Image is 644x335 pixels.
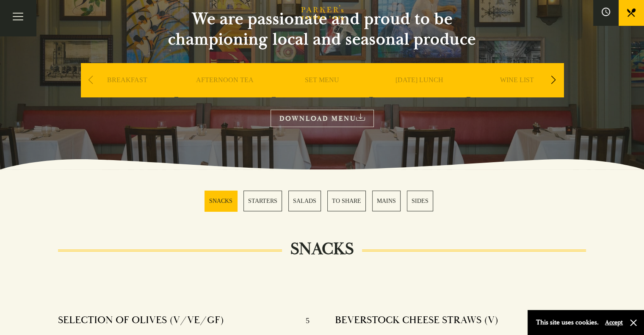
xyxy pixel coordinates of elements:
[605,318,623,327] button: Accept
[372,191,401,211] a: 5 / 6
[243,191,282,211] a: 2 / 6
[548,71,559,89] div: Next slide
[629,318,638,327] button: Close and accept
[305,76,339,110] a: SET MENU
[297,314,310,327] p: 5
[196,76,254,110] a: AFTERNOON TEA
[470,63,564,122] div: 5 / 9
[288,191,321,211] a: 3 / 6
[205,191,237,211] a: 1 / 6
[327,191,366,211] a: 4 / 6
[85,71,97,89] div: Previous slide
[395,76,443,110] a: [DATE] LUNCH
[81,63,174,122] div: 1 / 9
[373,63,466,122] div: 4 / 9
[276,63,369,122] div: 3 / 9
[58,314,224,327] h4: SELECTION OF OLIVES (V/VE/GF)
[536,316,599,329] p: This site uses cookies.
[153,9,492,50] h2: We are passionate and proud to be championing local and seasonal produce
[407,191,433,211] a: 6 / 6
[500,76,534,110] a: WINE LIST
[178,63,271,122] div: 2 / 9
[271,110,374,127] a: DOWNLOAD MENU
[107,76,147,110] a: BREAKFAST
[335,314,498,327] h4: BEVERSTOCK CHEESE STRAWS (V)
[282,239,362,259] h2: SNACKS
